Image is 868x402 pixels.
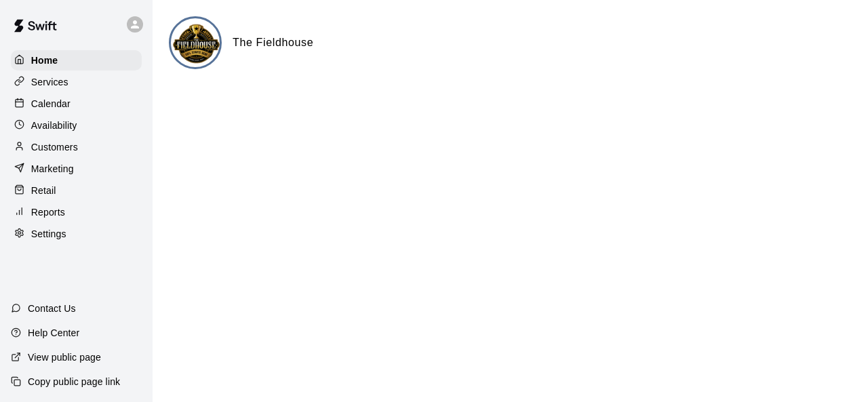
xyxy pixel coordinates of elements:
a: Retail [11,180,142,201]
a: Reports [11,202,142,222]
a: Calendar [11,94,142,114]
p: Help Center [28,326,79,340]
p: Reports [31,205,65,219]
a: Customers [11,137,142,157]
a: Availability [11,115,142,136]
a: Marketing [11,159,142,179]
a: Home [11,50,142,71]
p: Customers [31,140,78,154]
p: View public page [28,350,101,364]
p: Home [31,54,58,67]
p: Copy public page link [28,375,120,388]
a: Services [11,72,142,92]
p: Marketing [31,162,74,176]
a: Settings [11,224,142,244]
p: Contact Us [28,302,76,315]
p: Services [31,75,68,89]
p: Retail [31,184,56,197]
h6: The Fieldhouse [233,34,313,52]
p: Settings [31,227,66,241]
p: Calendar [31,97,71,110]
p: Availability [31,119,77,132]
img: The Fieldhouse logo [171,18,222,69]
